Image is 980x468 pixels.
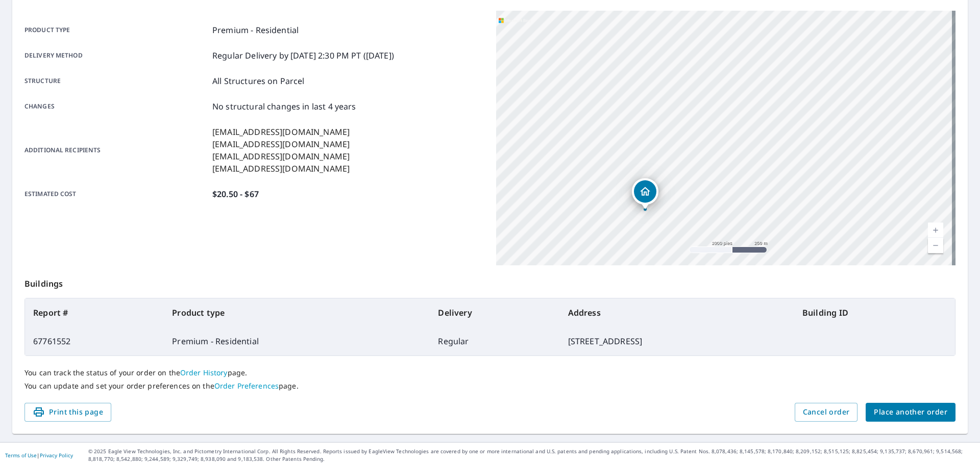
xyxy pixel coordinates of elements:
th: Building ID [794,298,955,327]
th: Product type [164,298,430,327]
p: Changes [24,100,208,113]
span: Place another order [874,406,947,419]
p: Additional recipients [24,126,208,175]
div: Dropped pin, building 1, Residential property, 3362 Northridge Dr Grand Junction, CO 81506 [632,178,658,210]
p: Delivery method [24,49,208,62]
p: | [5,452,73,458]
p: You can update and set your order preferences on the page. [24,381,955,391]
p: Structure [24,75,208,87]
th: Address [560,298,794,327]
p: All Structures on Parcel [212,75,305,87]
a: Order History [180,368,228,377]
td: Premium - Residential [164,327,430,355]
p: Product type [24,24,208,36]
td: Regular [430,327,559,355]
p: © 2025 Eagle View Technologies, Inc. and Pictometry International Corp. All Rights Reserved. Repo... [88,448,975,463]
button: Place another order [866,403,955,422]
a: Nivel actual 15, alejar [928,238,943,253]
p: Premium - Residential [212,24,299,36]
th: Report # [25,298,164,327]
p: Buildings [24,265,955,298]
p: [EMAIL_ADDRESS][DOMAIN_NAME] [212,162,350,175]
p: Estimated cost [24,188,208,200]
span: Cancel order [803,406,850,419]
a: Order Preferences [214,381,279,391]
button: Print this page [24,403,111,422]
span: Print this page [33,406,103,419]
th: Delivery [430,298,559,327]
a: Nivel actual 15, ampliar [928,223,943,238]
p: [EMAIL_ADDRESS][DOMAIN_NAME] [212,138,350,150]
p: $20.50 - $67 [212,188,259,200]
td: [STREET_ADDRESS] [560,327,794,355]
p: [EMAIL_ADDRESS][DOMAIN_NAME] [212,126,350,138]
td: 67761552 [25,327,164,355]
p: You can track the status of your order on the page. [24,368,955,377]
button: Cancel order [795,403,858,422]
p: Regular Delivery by [DATE] 2:30 PM PT ([DATE]) [212,49,394,62]
a: Privacy Policy [40,452,73,459]
p: [EMAIL_ADDRESS][DOMAIN_NAME] [212,150,350,162]
a: Terms of Use [5,452,37,459]
p: No structural changes in last 4 years [212,100,356,113]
